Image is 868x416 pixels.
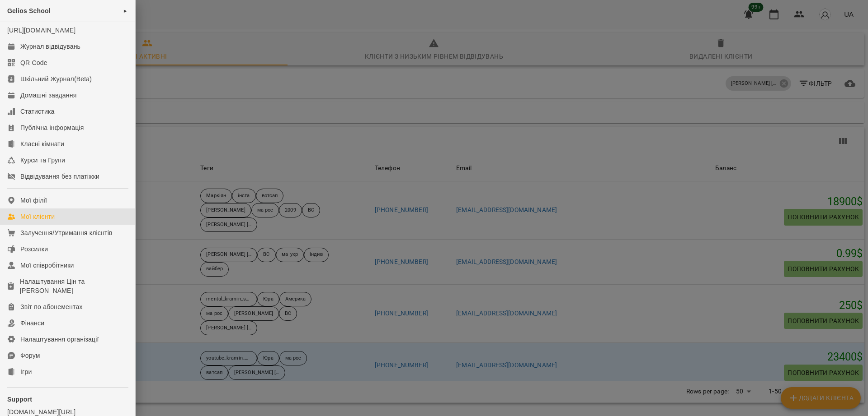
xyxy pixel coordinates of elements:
div: Розсилки [20,245,48,254]
span: Gelios School [7,7,51,14]
div: Мої клієнти [20,212,55,221]
a: [URL][DOMAIN_NAME] [7,27,75,34]
span: ► [123,7,128,14]
p: Support [7,395,128,404]
div: Класні кімнати [20,139,64,148]
div: Звіт по абонементах [20,302,83,311]
div: Відвідування без платіжки [20,172,99,181]
div: Статистика [20,107,55,116]
div: Мої філії [20,196,47,205]
div: Домашні завдання [20,91,76,100]
div: Журнал відвідувань [20,42,80,51]
div: Фінанси [20,319,44,328]
div: Курси та Групи [20,156,65,165]
div: Шкільний Журнал(Beta) [20,74,92,83]
div: Мої співробітники [20,261,74,270]
div: Ігри [20,367,32,376]
div: Налаштування організації [20,335,99,344]
div: Налаштування Цін та [PERSON_NAME] [20,277,128,295]
div: Форум [20,351,40,360]
div: QR Code [20,58,47,67]
div: Залучення/Утримання клієнтів [20,228,113,237]
div: Публічна інформація [20,123,84,132]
